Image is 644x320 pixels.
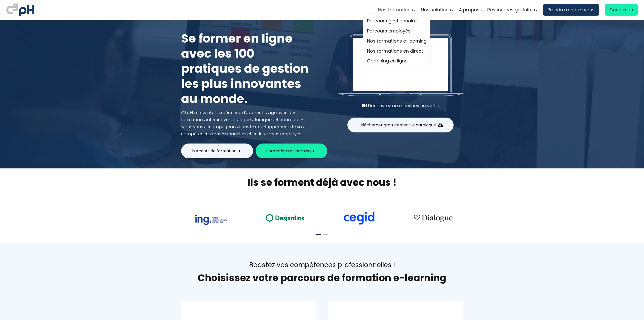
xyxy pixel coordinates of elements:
div: Découvrez nos services en vidéo [338,102,463,109]
button: Parcours de formation [181,144,253,158]
span: Ressources gratuites [487,6,535,14]
img: ea49a208ccc4d6e7deb170dc1c457f3b.png [262,211,308,225]
a: Nos formations en direct [367,47,427,55]
h2: Ils se forment déjà avec nous ! [175,176,469,189]
img: logo C3PH [6,3,34,17]
span: Formations e-learning [266,148,311,154]
div: C3pH réinvente l’expérience d'apprentissage avec des formations interactives, pratiques, ludiques... [181,109,312,137]
span: Télécharger gratuitement le catalogue [358,122,436,128]
h1: Choisissez votre parcours de formation e-learning [181,272,463,284]
span: Nos formations [378,6,413,14]
span: Prendre rendez-vous [547,6,595,14]
button: Formations e-learning [256,144,327,158]
span: Connexion [609,6,633,14]
img: 4cbfeea6ce3138713587aabb8dcf64fe.png [411,211,456,225]
a: Nos formations e-learning [367,37,427,45]
button: Télécharger gratuitement le catalogue [347,118,454,132]
div: Boostez vos compétences professionnelles ! [181,261,463,269]
span: Nos solutions [421,6,451,14]
h1: Se former en ligne avec les 100 pratiques de gestion les plus innovantes au monde. [181,31,312,106]
span: A propos [459,6,479,14]
a: Coaching en ligne [367,57,427,65]
span: Parcours de formation [192,148,236,154]
a: Connexion [605,4,638,16]
img: 73f878ca33ad2a469052bbe3fa4fd140.png [195,215,227,225]
a: Prendre rendez-vous [543,4,599,16]
a: Parcours gestionnaire [367,17,427,25]
img: cdf238afa6e766054af0b3fe9d0794df.png [343,212,375,225]
a: Parcours employés [367,27,427,35]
